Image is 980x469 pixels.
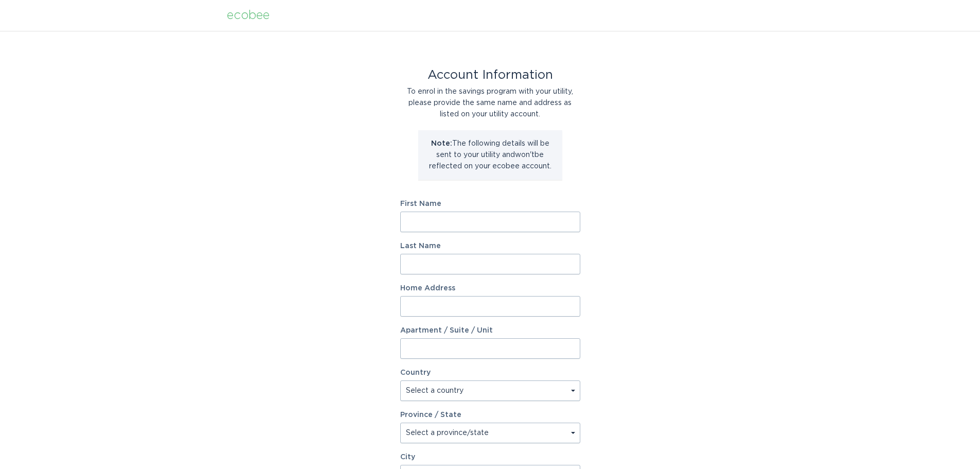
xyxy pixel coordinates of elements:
[227,10,270,21] div: ecobee
[400,70,580,81] div: Account Information
[400,285,580,292] label: Home Address
[400,454,580,461] label: City
[426,138,555,172] p: The following details will be sent to your utility and won't be reflected on your ecobee account.
[400,369,431,376] label: Country
[400,411,461,419] label: Province / State
[400,200,580,207] label: First Name
[431,140,452,147] strong: Note:
[400,327,580,334] label: Apartment / Suite / Unit
[400,86,580,120] div: To enrol in the savings program with your utility, please provide the same name and address as li...
[400,242,580,250] label: Last Name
